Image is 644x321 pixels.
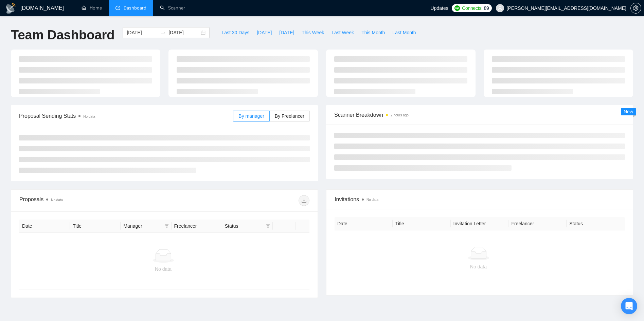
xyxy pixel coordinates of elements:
button: setting [630,3,641,14]
span: [DATE] [257,29,272,36]
img: logo [5,3,16,14]
span: Invitations [335,195,625,204]
span: Connects: [462,4,482,12]
span: to [160,30,166,35]
span: No data [83,115,95,118]
span: user [498,6,502,11]
div: Proposals [19,195,164,206]
span: This Week [302,29,324,36]
h1: Team Dashboard [11,27,114,43]
span: dashboard [115,5,120,10]
button: This Month [358,27,389,38]
span: setting [631,5,641,11]
img: upwork-logo.png [454,5,460,11]
span: Dashboard [124,5,146,11]
input: Start date [127,29,158,36]
a: homeHome [82,5,102,11]
th: Date [19,220,70,233]
span: By manager [238,113,264,119]
span: No data [366,198,378,202]
th: Invitation Letter [451,217,509,230]
span: No data [51,198,63,202]
span: [DATE] [279,29,294,36]
th: Freelancer [172,220,222,233]
th: Date [335,217,393,230]
button: Last Month [389,27,419,38]
div: No data [340,263,617,270]
button: [DATE] [253,27,275,38]
time: 2 hours ago [391,113,409,117]
th: Title [393,217,451,230]
span: Last Month [392,29,416,36]
th: Status [567,217,625,230]
button: [DATE] [275,27,298,38]
span: filter [265,221,271,231]
span: New [624,109,633,114]
th: Manager [121,220,171,233]
span: Last 30 Days [221,29,249,36]
span: filter [165,224,169,228]
button: Last Week [328,27,358,38]
a: setting [630,5,641,11]
span: filter [266,224,270,228]
span: 89 [484,4,489,12]
input: End date [168,29,199,36]
span: swap-right [160,30,166,35]
button: This Week [298,27,328,38]
span: This Month [361,29,385,36]
th: Freelancer [508,217,567,230]
a: searchScanner [160,5,185,11]
span: Manager [123,222,162,230]
span: By Freelancer [275,113,304,119]
div: No data [25,265,302,273]
span: Updates [431,5,448,11]
th: Title [70,220,121,233]
span: filter [163,221,170,231]
span: Status [225,222,263,230]
span: Scanner Breakdown [334,111,625,119]
span: Last Week [332,29,354,36]
span: Proposal Sending Stats [19,112,233,120]
div: Open Intercom Messenger [621,298,637,314]
button: Last 30 Days [218,27,253,38]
